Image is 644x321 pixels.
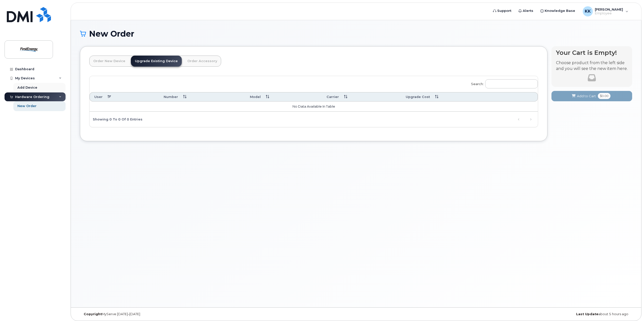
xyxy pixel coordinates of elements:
[551,91,632,101] button: Add to Cart $0.00
[90,92,159,102] th: User: activate to sort column descending
[245,92,322,102] th: Model: activate to sort column ascending
[84,312,102,316] strong: Copyright
[622,299,640,317] iframe: Messenger Launcher
[556,49,628,56] h4: Your Cart is Empty!
[515,116,522,123] a: Previous
[598,93,610,99] span: $0.00
[527,116,535,123] a: Next
[90,102,538,112] td: No data available in table
[401,92,512,102] th: Upgrade Cost: activate to sort column ascending
[80,312,264,316] div: MyServe [DATE]–[DATE]
[448,312,632,316] div: about 5 hours ago
[468,76,538,90] label: Search:
[183,56,221,67] a: Order Accessory
[322,92,401,102] th: Carrier: activate to sort column ascending
[577,94,596,98] span: Add to Cart
[90,115,142,124] div: Showing 0 to 0 of 0 entries
[159,92,245,102] th: Number: activate to sort column ascending
[576,312,598,316] strong: Last Update
[131,56,182,67] a: Upgrade Existing Device
[556,60,628,72] p: Choose product from the left side and you will see the new item here.
[89,56,129,67] a: Order New Device
[485,79,538,88] input: Search:
[80,29,632,38] h1: New Order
